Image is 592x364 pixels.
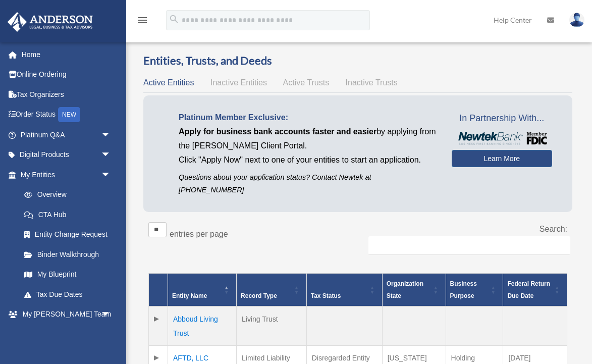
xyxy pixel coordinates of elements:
[101,165,121,185] span: arrow_drop_down
[136,14,148,26] i: menu
[382,274,446,307] th: Organization State: Activate to sort
[136,18,148,26] a: menu
[101,125,121,145] span: arrow_drop_down
[7,84,126,105] a: Tax Organizers
[14,225,121,245] a: Entity Change Request
[7,65,126,85] a: Online Ordering
[172,292,207,299] span: Entity Name
[101,324,121,345] span: arrow_drop_down
[7,304,126,325] a: My [PERSON_NAME] Teamarrow_drop_down
[452,150,552,167] a: Learn More
[179,171,437,196] p: Questions about your application status? Contact Newtek at [PHONE_NUMBER]
[7,145,126,165] a: Digital Productsarrow_drop_down
[241,292,277,299] span: Record Type
[7,105,126,125] a: Order StatusNEW
[168,306,237,346] td: Abboud Living Trust
[540,225,567,233] label: Search:
[503,274,567,307] th: Federal Return Due Date: Activate to sort
[457,132,547,145] img: NewtekBankLogoSM.png
[387,280,423,299] span: Organization State
[169,14,180,25] i: search
[14,185,116,205] a: Overview
[179,153,437,167] p: Click "Apply Now" next to one of your entities to start an application.
[507,280,550,299] span: Federal Return Due Date
[237,274,307,307] th: Record Type: Activate to sort
[14,244,121,265] a: Binder Walkthrough
[58,107,80,122] div: NEW
[7,165,121,185] a: My Entitiesarrow_drop_down
[450,280,477,299] span: Business Purpose
[569,13,584,27] img: User Pic
[170,230,228,238] label: entries per page
[143,78,194,87] span: Active Entities
[7,125,126,145] a: Platinum Q&Aarrow_drop_down
[101,304,121,325] span: arrow_drop_down
[283,78,330,87] span: Active Trusts
[7,44,126,65] a: Home
[143,53,572,69] h3: Entities, Trusts, and Deeds
[306,274,382,307] th: Tax Status: Activate to sort
[168,274,237,307] th: Entity Name: Activate to invert sorting
[452,111,552,127] span: In Partnership With...
[179,125,437,153] p: by applying from the [PERSON_NAME] Client Portal.
[237,306,307,346] td: Living Trust
[14,204,121,225] a: CTA Hub
[5,12,96,32] img: Anderson Advisors Platinum Portal
[14,265,121,285] a: My Blueprint
[101,145,121,166] span: arrow_drop_down
[311,292,341,299] span: Tax Status
[14,284,121,304] a: Tax Due Dates
[179,127,376,136] span: Apply for business bank accounts faster and easier
[7,324,126,344] a: My Documentsarrow_drop_down
[210,78,267,87] span: Inactive Entities
[346,78,398,87] span: Inactive Trusts
[179,111,437,125] p: Platinum Member Exclusive:
[446,274,503,307] th: Business Purpose: Activate to sort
